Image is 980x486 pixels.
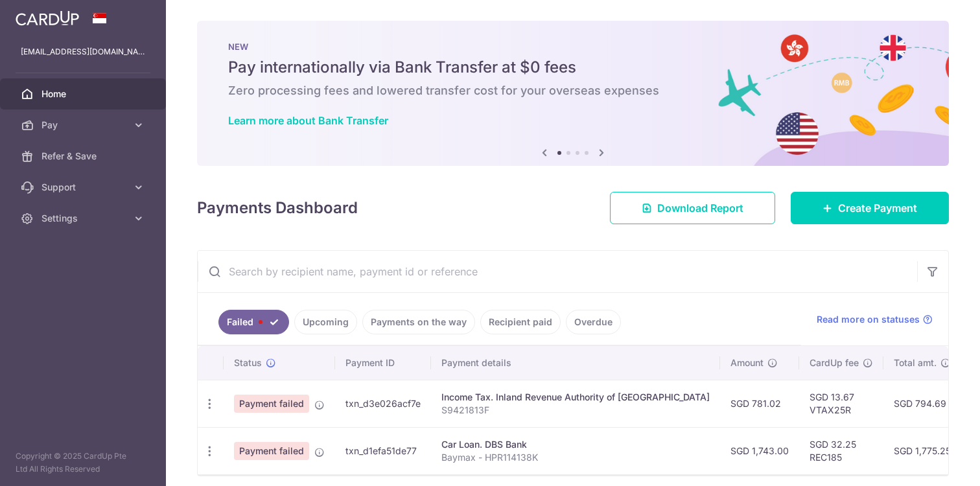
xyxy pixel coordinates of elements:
a: Recipient paid [480,310,561,334]
div: Car Loan. DBS Bank [441,438,710,451]
span: Payment failed [234,442,309,460]
th: Payment details [431,346,720,380]
a: Create Payment [791,192,949,224]
p: Baymax - HPR114138K [441,451,710,464]
td: txn_d1efa51de77 [335,427,431,474]
span: Total amt. [894,356,937,369]
img: Bank transfer banner [197,21,949,166]
a: Upcoming [294,310,357,334]
input: Search by recipient name, payment id or reference [198,251,917,292]
a: Read more on statuses [817,313,933,326]
span: Refer & Save [41,150,127,163]
span: Download Report [657,200,743,216]
span: Amount [730,356,764,369]
a: Download Report [610,192,775,224]
td: txn_d3e026acf7e [335,380,431,427]
span: Create Payment [838,200,917,216]
a: Failed [218,310,289,334]
td: SGD 32.25 REC185 [799,427,883,474]
span: Read more on statuses [817,313,920,326]
p: [EMAIL_ADDRESS][DOMAIN_NAME] [21,45,145,58]
p: S9421813F [441,404,710,417]
span: Payment failed [234,395,309,413]
span: Support [41,181,127,194]
span: Status [234,356,262,369]
div: Income Tax. Inland Revenue Authority of [GEOGRAPHIC_DATA] [441,391,710,404]
span: Settings [41,212,127,225]
span: Home [41,87,127,100]
h6: Zero processing fees and lowered transfer cost for your overseas expenses [228,83,918,98]
td: SGD 13.67 VTAX25R [799,380,883,427]
h4: Payments Dashboard [197,196,358,220]
td: SGD 1,743.00 [720,427,799,474]
td: SGD 794.69 [883,380,961,427]
a: Overdue [566,310,621,334]
th: Payment ID [335,346,431,380]
h5: Pay internationally via Bank Transfer at $0 fees [228,57,918,78]
a: Payments on the way [362,310,475,334]
img: CardUp [16,10,79,26]
td: SGD 1,775.25 [883,427,961,474]
span: Pay [41,119,127,132]
td: SGD 781.02 [720,380,799,427]
p: NEW [228,41,918,52]
span: CardUp fee [810,356,859,369]
a: Learn more about Bank Transfer [228,114,388,127]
